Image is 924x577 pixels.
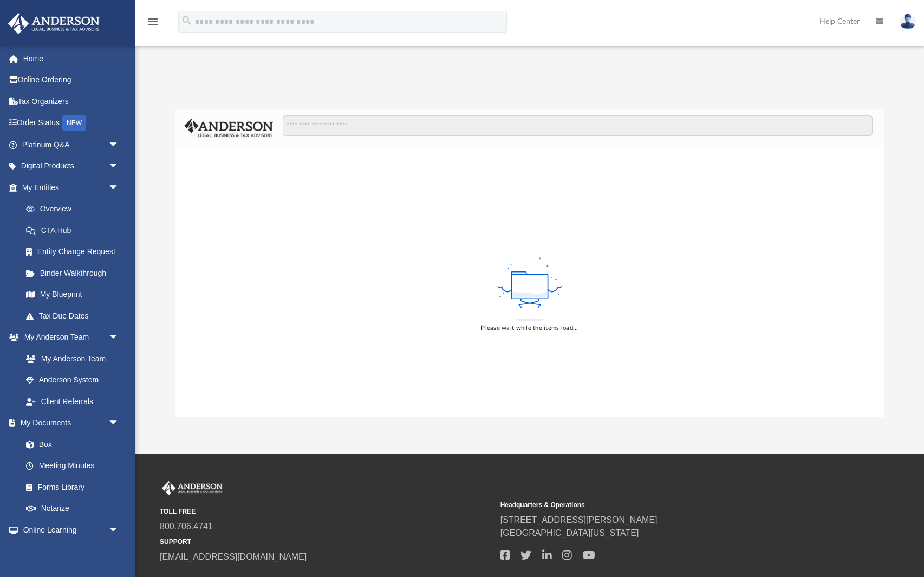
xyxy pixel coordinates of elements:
a: Anderson System [15,369,130,391]
a: CTA Hub [15,219,135,241]
a: Entity Change Request [15,241,135,263]
span: arrow_drop_down [108,519,130,541]
a: menu [146,21,159,28]
a: Client Referrals [15,391,130,412]
a: My Blueprint [15,284,130,306]
span: arrow_drop_down [108,177,130,199]
a: Meeting Minutes [15,455,130,477]
a: Order StatusNEW [8,112,135,134]
div: Please wait while the items load... [481,323,578,333]
a: Tax Organizers [8,90,135,112]
span: arrow_drop_down [108,327,130,349]
small: TOLL FREE [160,507,493,516]
i: search [181,15,193,27]
a: 800.706.4741 [160,522,213,531]
a: Online Learningarrow_drop_down [8,519,130,541]
a: Online Ordering [8,69,135,91]
a: Digital Productsarrow_drop_down [8,155,135,177]
a: Courses [15,541,130,562]
span: arrow_drop_down [108,412,130,435]
a: [EMAIL_ADDRESS][DOMAIN_NAME] [160,552,307,561]
a: Box [15,433,125,455]
a: My Anderson Team [15,348,125,369]
a: [STREET_ADDRESS][PERSON_NAME] [500,515,658,524]
small: SUPPORT [160,537,493,547]
a: Home [8,48,135,69]
a: Overview [15,198,135,220]
input: Search files and folders [283,115,873,136]
a: [GEOGRAPHIC_DATA][US_STATE] [500,528,639,537]
a: Forms Library [15,476,125,498]
a: Binder Walkthrough [15,262,135,284]
small: Headquarters & Operations [500,500,834,510]
a: Tax Due Dates [15,305,135,327]
a: My Anderson Teamarrow_drop_down [8,327,130,348]
span: arrow_drop_down [108,155,130,178]
a: Platinum Q&Aarrow_drop_down [8,134,135,155]
span: arrow_drop_down [108,134,130,156]
a: Notarize [15,498,130,520]
a: My Entitiesarrow_drop_down [8,177,135,198]
i: menu [146,15,159,28]
img: User Pic [900,14,916,29]
a: My Documentsarrow_drop_down [8,412,130,434]
div: NEW [62,115,86,131]
img: Anderson Advisors Platinum Portal [160,481,225,495]
img: Anderson Advisors Platinum Portal [5,13,103,34]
